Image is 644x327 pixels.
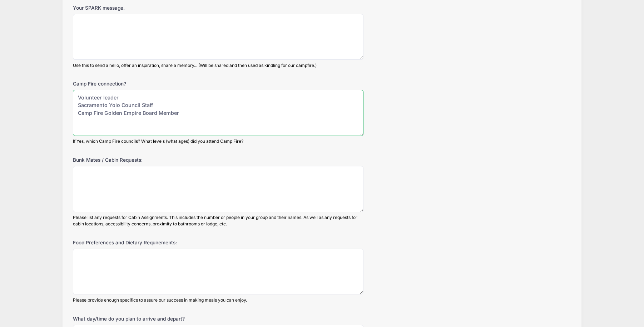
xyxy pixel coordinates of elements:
[73,80,239,87] label: Camp Fire connection?
[73,62,363,69] div: Use this to send a hello, offer an inspiration, share a memory... (Will be shared and then used a...
[73,214,363,227] div: Please list any requests for Cabin Assignments. This includes the number or people in your group ...
[73,4,239,11] label: Your SPARK message.
[73,315,239,322] label: What day/time do you plan to arrive and depart?
[73,138,363,145] div: If Yes, which Camp Fire councils? What levels (what ages) did you attend Camp Fire?
[73,297,363,303] div: Please provide enough specifics to assure our success in making meals you can enjoy.
[73,156,239,163] label: Bunk Mates / Cabin Requests:
[73,239,239,246] label: Food Preferences and Dietary Requirements:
